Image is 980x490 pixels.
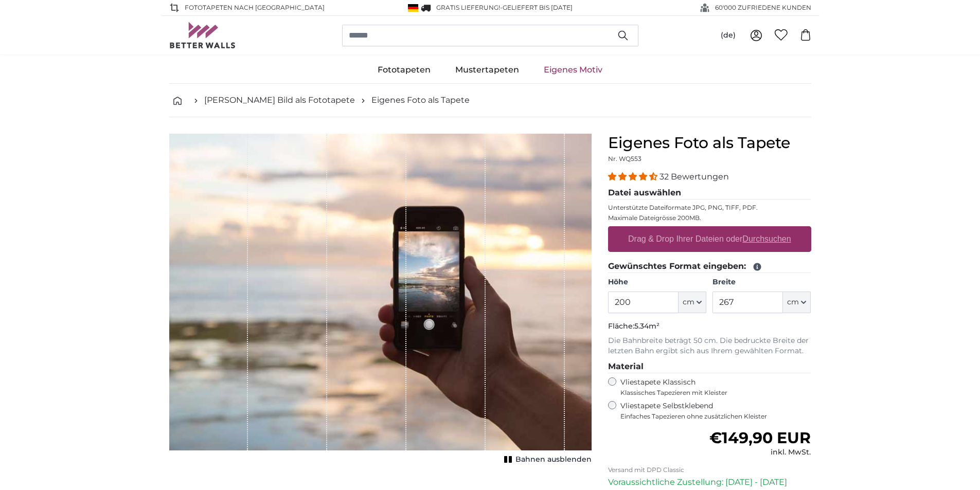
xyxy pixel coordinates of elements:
[608,187,811,199] legend: Datei auswählen
[709,428,811,447] span: €149,90 EUR
[683,297,694,307] span: cm
[204,94,355,106] a: [PERSON_NAME] Bild als Fototapete
[169,134,592,467] div: 1 of 1
[620,401,811,421] label: Vliestapete Selbstklebend
[787,297,799,307] span: cm
[503,4,573,11] span: Geliefert bis [DATE]
[620,377,803,397] label: Vliestapete Klassisch
[712,26,744,45] button: (de)
[408,4,418,12] img: Deutschland
[169,84,811,117] nav: breadcrumbs
[608,360,811,373] legend: Material
[608,321,811,332] p: Fläche:
[715,3,811,12] span: 60'000 ZUFRIEDENE KUNDEN
[608,155,642,162] span: Nr. WQ553
[443,57,531,83] a: Mustertapeten
[531,57,615,83] a: Eigenes Motiv
[608,277,706,287] label: Höhe
[783,292,811,313] button: cm
[371,94,470,106] a: Eigenes Foto als Tapete
[608,476,811,488] p: Voraussichtliche Zustellung: [DATE] - [DATE]
[608,172,660,182] span: 4.31 stars
[501,452,592,467] button: Bahnen ausblenden
[608,466,811,474] p: Versand mit DPD Classic
[679,292,706,313] button: cm
[500,4,573,11] span: -
[660,172,729,182] span: 32 Bewertungen
[620,412,811,421] span: Einfaches Tapezieren ohne zusätzlichen Kleister
[634,321,660,331] span: 5.34m²
[608,336,811,356] p: Die Bahnbreite beträgt 50 cm. Die bedruckte Breite der letzten Bahn ergibt sich aus Ihrem gewählt...
[608,260,811,273] legend: Gewünschtes Format eingeben:
[608,134,811,152] h1: Eigenes Foto als Tapete
[436,4,500,11] span: GRATIS Lieferung!
[515,455,592,465] span: Bahnen ausblenden
[620,389,803,397] span: Klassisches Tapezieren mit Kleister
[712,277,811,287] label: Breite
[608,214,811,222] p: Maximale Dateigrösse 200MB.
[365,57,443,83] a: Fototapeten
[709,447,811,458] div: inkl. MwSt.
[185,3,325,12] span: Fototapeten nach [GEOGRAPHIC_DATA]
[169,22,236,48] img: Betterwalls
[608,204,811,212] p: Unterstützte Dateiformate JPG, PNG, TIFF, PDF.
